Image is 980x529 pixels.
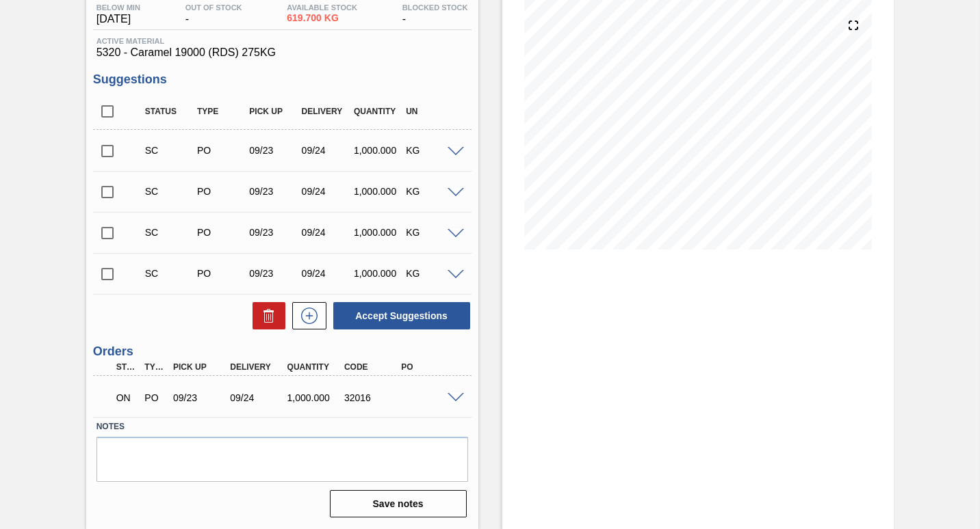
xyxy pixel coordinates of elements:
[96,417,468,437] label: Notes
[246,268,302,279] div: 09/23/2025
[93,72,472,87] h3: Suggestions
[194,107,250,116] div: Type
[298,227,354,238] div: 09/24/2025
[246,227,302,238] div: 09/23/2025
[246,107,302,116] div: Pick up
[227,392,289,403] div: 09/24/2025
[141,362,169,372] div: Type
[341,362,403,372] div: Code
[194,145,250,156] div: Purchase order
[333,302,470,329] button: Accept Suggestions
[142,107,198,116] div: Status
[284,392,346,403] div: 1,000.000
[287,13,357,23] span: 619.700 KG
[170,392,232,403] div: 09/23/2025
[298,268,354,279] div: 09/24/2025
[142,186,198,197] div: Suggestion Created
[341,392,403,403] div: 32016
[350,227,407,238] div: 1,000.000
[298,145,354,156] div: 09/24/2025
[246,145,302,156] div: 09/23/2025
[350,268,407,279] div: 1,000.000
[96,3,140,12] span: Below Min
[402,145,459,156] div: KG
[170,362,232,372] div: Pick up
[284,362,346,372] div: Quantity
[398,362,460,372] div: PO
[227,362,289,372] div: Delivery
[402,107,459,116] div: UN
[142,268,198,279] div: Suggestion Created
[113,362,141,372] div: Step
[402,186,459,197] div: KG
[246,186,302,197] div: 09/23/2025
[399,3,472,25] div: -
[194,186,250,197] div: Purchase order
[141,392,169,403] div: Purchase order
[402,227,459,238] div: KG
[246,302,285,329] div: Delete Suggestions
[287,3,357,12] span: Available Stock
[298,186,354,197] div: 09/24/2025
[285,302,326,329] div: New suggestion
[350,186,407,197] div: 1,000.000
[185,3,242,12] span: Out Of Stock
[402,268,459,279] div: KG
[93,344,472,359] h3: Orders
[142,145,198,156] div: Suggestion Created
[182,3,246,25] div: -
[298,107,354,116] div: Delivery
[96,13,140,25] span: [DATE]
[113,383,141,413] div: Negotiating Order
[194,268,250,279] div: Purchase order
[326,301,472,331] div: Accept Suggestions
[142,227,198,238] div: Suggestion Created
[116,392,138,403] p: ON
[194,227,250,238] div: Purchase order
[402,3,468,12] span: Blocked Stock
[96,46,468,59] span: 5320 - Caramel 19000 (RDS) 275KG
[350,107,407,116] div: Quantity
[330,490,467,517] button: Save notes
[96,37,468,45] span: Active Material
[350,145,407,156] div: 1,000.000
